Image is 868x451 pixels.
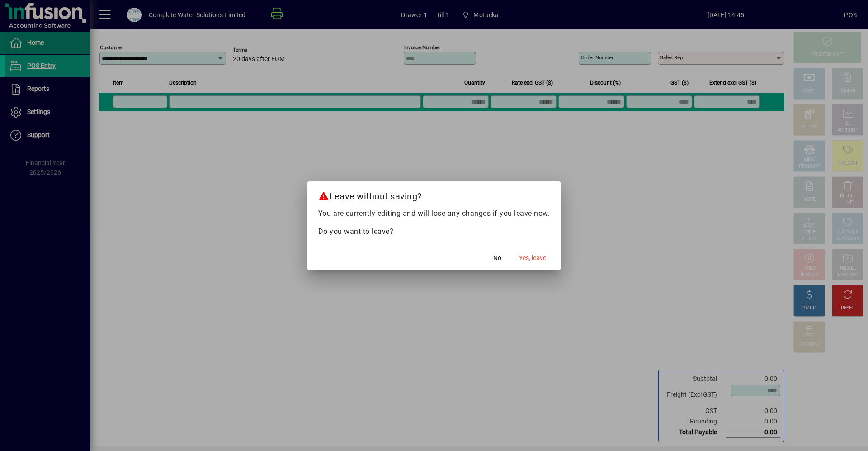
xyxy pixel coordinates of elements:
[519,253,546,263] span: Yes, leave
[318,208,550,219] p: You are currently editing and will lose any changes if you leave now.
[493,253,501,263] span: No
[307,181,561,208] h2: Leave without saving?
[318,226,550,237] p: Do you want to leave?
[515,250,550,266] button: Yes, leave
[483,250,512,266] button: No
